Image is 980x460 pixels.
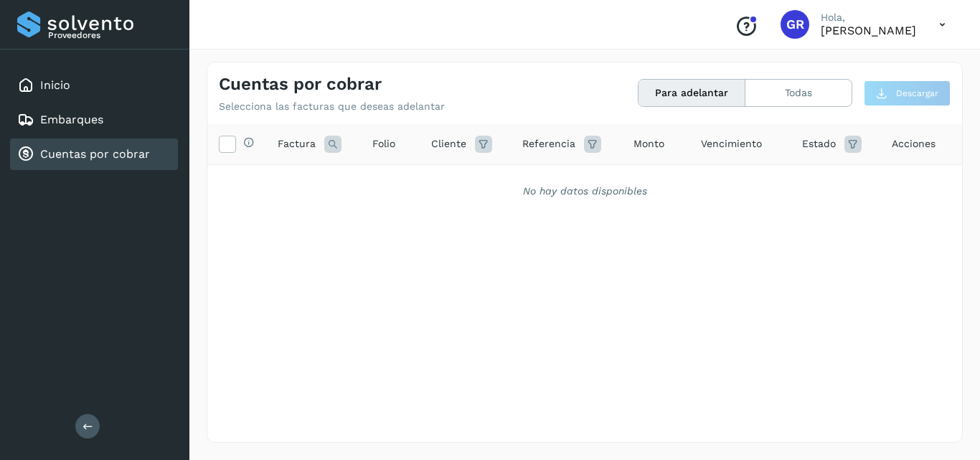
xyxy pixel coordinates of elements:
span: Factura [278,136,316,151]
span: Estado [802,136,836,151]
a: Inicio [40,78,70,92]
div: Inicio [10,70,178,101]
span: Monto [633,136,664,151]
p: GILBERTO RODRIGUEZ ARANDA [821,24,916,37]
div: Cuentas por cobrar [10,139,178,170]
a: Embarques [40,113,103,126]
span: Cliente [431,136,466,151]
button: Todas [745,80,852,106]
span: Acciones [892,136,936,151]
p: Proveedores [48,30,172,40]
span: Descargar [896,87,938,100]
button: Descargar [864,80,951,106]
h4: Cuentas por cobrar [219,74,382,95]
div: Embarques [10,104,178,136]
p: Hola, [821,11,916,24]
a: Cuentas por cobrar [40,147,150,161]
button: Para adelantar [639,80,745,106]
span: Folio [372,136,395,151]
div: No hay datos disponibles [226,184,943,199]
span: Vencimiento [701,136,762,151]
p: Selecciona las facturas que deseas adelantar [219,100,445,113]
span: Referencia [522,136,575,151]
